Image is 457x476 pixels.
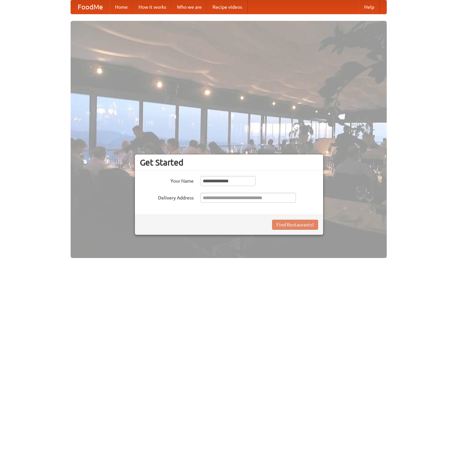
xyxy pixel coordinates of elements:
[140,157,318,168] h3: Get Started
[110,0,133,14] a: Home
[133,0,172,14] a: How it works
[71,0,110,14] a: FoodMe
[207,0,247,14] a: Recipe videos
[140,193,194,201] label: Delivery Address
[359,0,380,14] a: Help
[172,0,207,14] a: Who we are
[272,220,318,230] button: Find Restaurants!
[140,176,194,184] label: Your Name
